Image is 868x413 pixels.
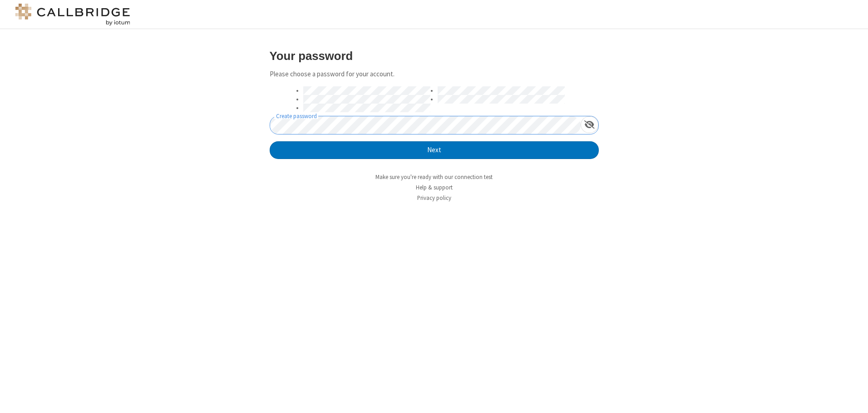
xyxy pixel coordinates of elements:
a: Privacy policy [417,194,451,202]
div: Show password [581,116,598,133]
p: Please choose a password for your account. [270,69,599,80]
button: Next [270,141,599,159]
input: Create password [270,116,581,134]
a: Make sure you're ready with our connection test [375,173,493,181]
h3: Your password [270,50,599,62]
a: Help & support [416,184,453,191]
img: logo@2x.png [14,4,132,25]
